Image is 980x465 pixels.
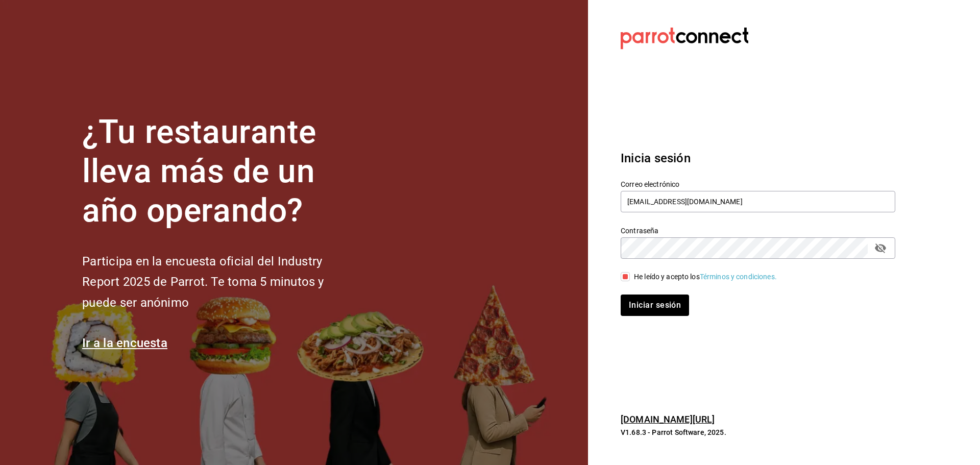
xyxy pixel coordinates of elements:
[621,427,895,437] p: V1.68.3 - Parrot Software, 2025.
[82,336,167,350] a: Ir a la encuesta
[82,113,358,230] h1: ¿Tu restaurante lleva más de un año operando?
[700,273,777,281] a: Términos y condiciones.
[82,251,358,313] h2: Participa en la encuesta oficial del Industry Report 2025 de Parrot. Te toma 5 minutos y puede se...
[634,272,777,282] div: He leído y acepto los
[872,239,889,257] button: passwordField
[621,191,895,212] input: Ingresa tu correo electrónico
[621,149,895,167] h3: Inicia sesión
[621,227,895,234] label: Contraseña
[621,414,715,425] a: [DOMAIN_NAME][URL]
[621,295,689,316] button: Iniciar sesión
[621,181,895,188] label: Correo electrónico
